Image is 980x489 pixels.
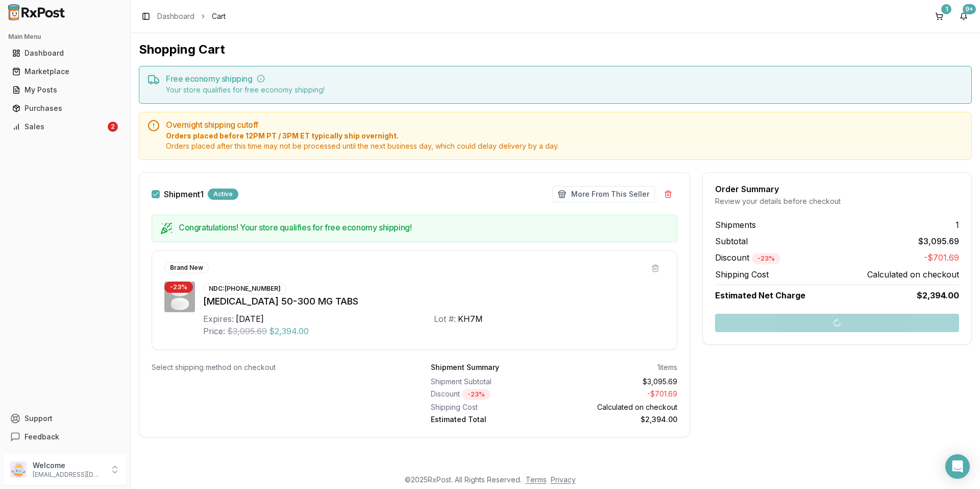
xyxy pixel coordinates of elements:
div: Shipment Summary [431,362,499,372]
div: Price: [203,325,225,337]
button: Feedback [4,428,126,446]
nav: breadcrumb [157,11,226,21]
div: $2,394.00 [558,414,678,425]
h5: Congratulations! Your store qualifies for free economy shipping! [179,223,669,231]
button: More From This Seller [552,186,655,202]
div: Estimated Total [431,414,550,425]
div: - 23 % [164,282,193,293]
span: $3,095.69 [918,235,959,247]
p: Welcome [33,460,104,471]
a: Terms [526,475,547,484]
h5: Free economy shipping [166,75,963,83]
div: Expires: [203,313,234,325]
div: Shipment Subtotal [431,377,550,387]
div: Brand New [164,262,209,273]
span: $3,095.69 [227,325,267,337]
a: Marketplace [8,62,122,81]
div: Select shipping method on checkout [152,362,398,372]
div: [MEDICAL_DATA] 50-300 MG TABS [203,294,665,309]
div: 9+ [963,4,976,14]
div: KH7M [458,313,483,325]
div: Purchases [12,103,118,113]
a: My Posts [8,81,122,99]
button: 1 [931,8,947,25]
div: Review your details before checkout [715,196,959,206]
div: NDC: [PHONE_NUMBER] [203,283,286,294]
div: 1 [941,4,951,14]
button: Dashboard [4,45,126,61]
span: Shipments [715,219,756,231]
img: RxPost Logo [4,4,69,20]
button: 9+ [955,8,972,25]
h1: Shopping Cart [139,41,972,58]
span: Orders placed before 12PM PT / 3PM ET typically ship overnight. [166,131,963,141]
div: Shipping Cost [431,402,550,412]
div: - $701.69 [558,389,678,400]
div: $3,095.69 [558,377,678,387]
a: Purchases [8,99,122,118]
div: 1 items [657,362,677,372]
button: Marketplace [4,63,126,80]
div: Dashboard [12,48,118,58]
button: Support [4,409,126,428]
div: Lot #: [434,313,456,325]
span: Shipping Cost [715,268,769,281]
a: Sales2 [8,118,122,136]
div: Order Summary [715,185,959,193]
button: Sales2 [4,119,126,135]
h2: Main Menu [8,33,122,41]
div: Discount [431,389,550,400]
img: Dovato 50-300 MG TABS [164,282,195,312]
span: Estimated Net Charge [715,290,805,300]
div: Active [208,189,238,200]
a: Privacy [551,475,576,484]
span: Orders placed after this time may not be processed until the next business day, which could delay... [166,141,963,151]
div: Your store qualifies for free economy shipping! [166,85,963,95]
span: -$701.69 [924,251,959,264]
span: Cart [212,11,226,21]
span: $2,394.00 [269,325,309,337]
p: [EMAIL_ADDRESS][DOMAIN_NAME] [33,471,104,479]
button: Purchases [4,100,126,117]
a: Dashboard [8,44,122,62]
span: $2,394.00 [917,289,959,301]
span: 1 [955,219,959,231]
span: Calculated on checkout [867,268,959,281]
label: Shipment 1 [164,190,204,198]
img: User avatar [10,461,27,478]
span: Feedback [24,432,59,442]
div: 2 [108,122,118,132]
span: Subtotal [715,235,748,247]
div: Open Intercom Messenger [945,454,970,479]
span: Discount [715,252,780,263]
div: Sales [12,122,106,132]
h5: Overnight shipping cutoff [166,121,963,129]
div: My Posts [12,85,118,95]
div: - 23 % [462,389,491,400]
div: - 23 % [752,253,780,264]
div: Marketplace [12,66,118,77]
div: Calculated on checkout [558,402,678,412]
div: [DATE] [236,313,264,325]
a: Dashboard [157,11,194,21]
button: My Posts [4,82,126,98]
